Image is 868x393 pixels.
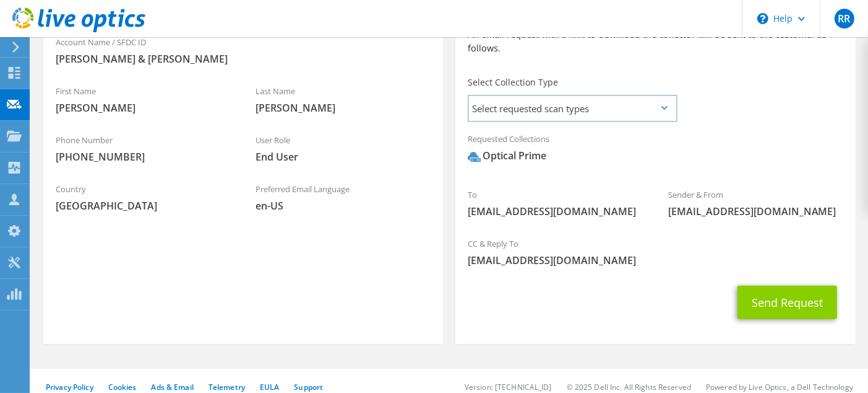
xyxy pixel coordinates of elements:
[56,52,431,66] span: [PERSON_NAME] & [PERSON_NAME]
[668,205,843,218] span: [EMAIL_ADDRESS][DOMAIN_NAME]
[256,101,431,115] span: [PERSON_NAME]
[43,127,243,170] div: Phone Number
[243,127,443,170] div: User Role
[56,199,231,213] span: [GEOGRAPHIC_DATA]
[567,382,691,392] li: © 2025 Dell Inc. All Rights Reserved
[455,182,655,224] div: To
[468,149,546,163] div: Optical Prime
[294,382,323,392] a: Support
[46,382,93,392] a: Privacy Policy
[43,78,243,121] div: First Name
[256,199,431,213] span: en-US
[243,78,443,121] div: Last Name
[56,150,231,164] span: [PHONE_NUMBER]
[152,382,194,392] a: Ads & Email
[455,126,855,175] div: Requested Collections
[468,76,558,89] label: Select Collection Type
[43,176,243,219] div: Country
[656,182,856,224] div: Sender & From
[468,28,843,55] p: An email request with a link to download the collector will be sent to the customer as follows.
[469,96,676,121] span: Select requested scan types
[757,13,768,24] svg: \n
[455,231,855,273] div: CC & Reply To
[468,205,643,218] span: [EMAIL_ADDRESS][DOMAIN_NAME]
[208,382,245,392] a: Telemetry
[56,101,231,115] span: [PERSON_NAME]
[465,382,552,392] li: Version: [TECHNICAL_ID]
[260,382,279,392] a: EULA
[256,150,431,164] span: End User
[835,9,854,29] span: RR
[706,382,853,392] li: Powered by Live Optics, a Dell Technology
[468,254,843,267] span: [EMAIL_ADDRESS][DOMAIN_NAME]
[737,286,837,319] button: Send Request
[43,29,443,72] div: Account Name / SFDC ID
[243,176,443,219] div: Preferred Email Language
[108,382,137,392] a: Cookies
